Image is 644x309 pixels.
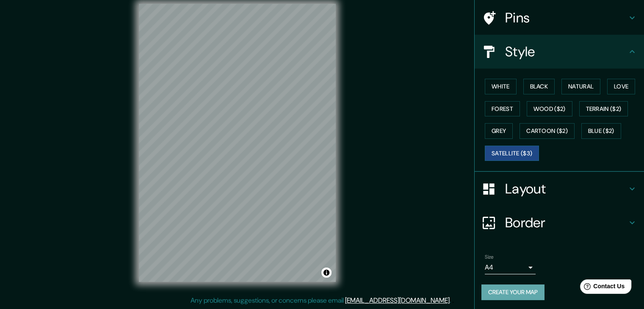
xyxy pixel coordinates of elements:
h4: Layout [505,180,627,197]
iframe: Help widget launcher [569,276,635,300]
button: Blue ($2) [581,123,621,139]
button: Wood ($2) [527,101,572,117]
h4: Border [505,214,627,231]
button: Terrain ($2) [579,101,628,117]
canvas: Map [139,4,336,282]
div: Border [475,206,644,240]
div: Layout [475,172,644,206]
div: Style [475,35,644,69]
button: Toggle attribution [321,268,332,278]
button: Create your map [481,284,544,300]
div: A4 [485,261,536,274]
button: Cartoon ($2) [520,123,575,139]
button: Black [523,79,555,94]
a: [EMAIL_ADDRESS][DOMAIN_NAME] [345,296,450,305]
button: Love [607,79,635,94]
button: Forest [485,101,520,117]
h4: Style [505,43,627,60]
button: Satellite ($3) [485,146,539,161]
div: Pins [475,1,644,35]
div: . [452,295,454,306]
button: Natural [561,79,600,94]
p: Any problems, suggestions, or concerns please email . [191,295,451,306]
h4: Pins [505,9,627,26]
div: . [451,295,452,306]
button: White [485,79,517,94]
label: Size [485,254,494,261]
button: Grey [485,123,513,139]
